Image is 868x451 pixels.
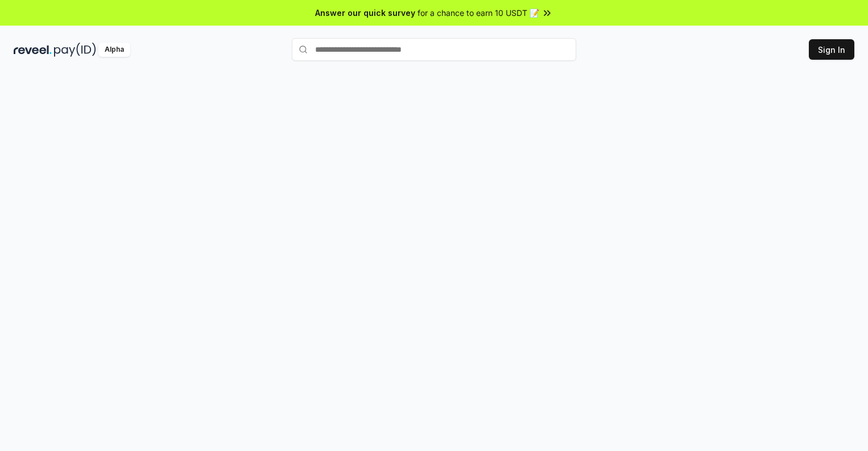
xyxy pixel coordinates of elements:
[418,7,539,19] span: for a chance to earn 10 USDT 📝
[315,7,415,19] span: Answer our quick survey
[54,43,96,57] img: pay_id
[809,39,854,60] button: Sign In
[98,43,130,57] div: Alpha
[14,43,52,57] img: reveel_dark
